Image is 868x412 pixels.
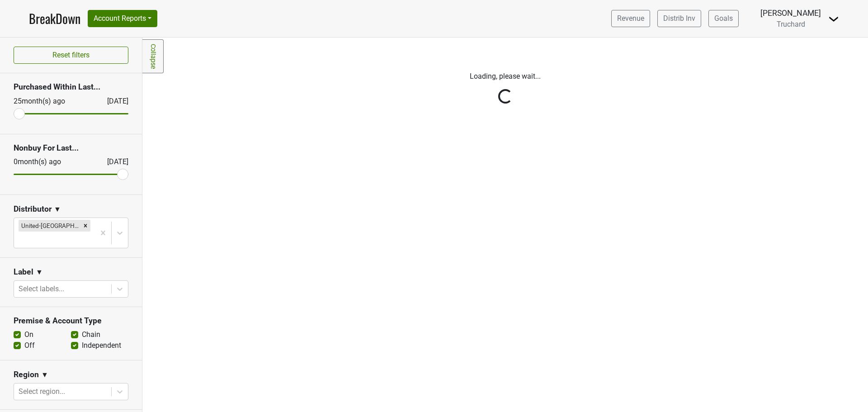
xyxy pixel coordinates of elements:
[255,71,756,82] p: Loading, please wait...
[760,7,821,19] div: [PERSON_NAME]
[657,10,701,27] a: Distrib Inv
[142,39,164,73] a: Collapse
[828,14,839,24] img: Dropdown Menu
[88,10,157,27] button: Account Reports
[708,10,739,27] a: Goals
[777,20,805,28] span: Truchard
[611,10,650,27] a: Revenue
[29,9,80,28] a: BreakDown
